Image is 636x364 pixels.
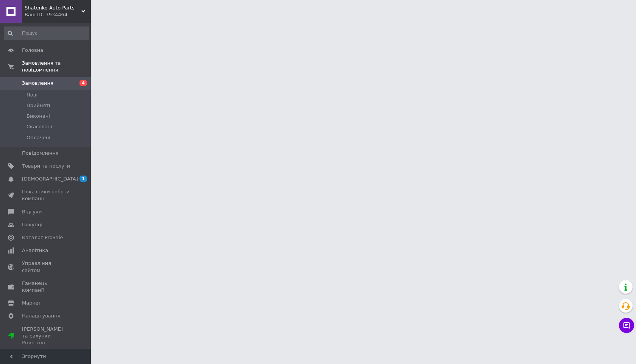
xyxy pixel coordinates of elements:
span: Прийняті [26,102,50,109]
span: Відгуки [22,208,42,215]
span: Показники роботи компанії [22,188,70,202]
span: Управління сайтом [22,260,70,274]
span: Замовлення та повідомлення [22,60,91,73]
span: Виконані [26,113,50,120]
span: Каталог ProSale [22,234,63,241]
span: Налаштування [22,313,61,319]
span: 4 [79,80,87,86]
div: Ваш ID: 3934464 [25,11,91,18]
input: Пошук [4,26,89,40]
span: Покупці [22,221,42,228]
span: 1 [79,176,87,182]
span: Товари та послуги [22,163,70,170]
span: [PERSON_NAME] та рахунки [22,326,70,347]
span: Головна [22,47,43,54]
button: Чат з покупцем [619,318,634,333]
span: Shatenko Auto Parts [25,5,81,11]
span: Замовлення [22,80,53,87]
span: Скасовані [26,123,52,130]
span: Гаманець компанії [22,280,70,294]
span: Аналітика [22,247,48,254]
span: Оплачені [26,134,50,141]
span: Маркет [22,300,41,306]
span: [DEMOGRAPHIC_DATA] [22,176,78,182]
span: Повідомлення [22,150,59,157]
div: Prom топ [22,339,70,346]
span: Нові [26,92,37,98]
